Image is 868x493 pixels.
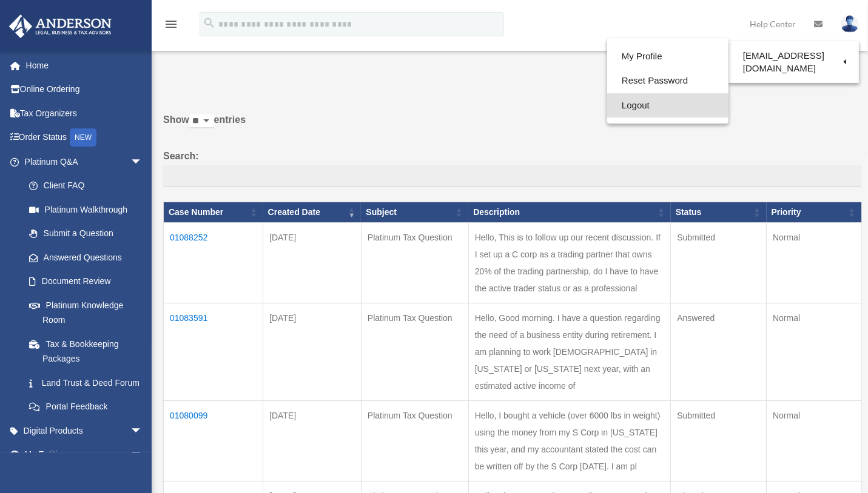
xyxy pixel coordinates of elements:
[203,16,216,30] i: search
[361,401,468,481] td: Platinum Tax Question
[607,44,728,69] a: My Profile
[8,443,161,467] a: My Entitiesarrow_drop_down
[8,78,161,102] a: Online Ordering
[8,53,161,78] a: Home
[130,150,155,174] span: arrow_drop_down
[17,174,155,198] a: Client FAQ
[17,293,155,332] a: Platinum Knowledge Room
[263,401,362,481] td: [DATE]
[361,223,468,303] td: Platinum Tax Question
[8,101,161,125] a: Tax Organizers
[767,401,862,481] td: Normal
[130,419,155,443] span: arrow_drop_down
[164,17,178,31] i: menu
[361,202,468,223] th: Subject: activate to sort column ascending
[607,68,728,93] a: Reset Password
[263,202,362,223] th: Created Date: activate to sort column ascending
[163,148,862,188] label: Search:
[728,44,859,80] a: [EMAIL_ADDRESS][DOMAIN_NAME]
[17,332,155,371] a: Tax & Bookkeeping Packages
[163,111,862,141] label: Show entries
[164,303,263,401] td: 01083591
[468,202,671,223] th: Description: activate to sort column ascending
[189,114,214,128] select: Showentries
[607,93,728,118] a: Logout
[164,401,263,481] td: 01080099
[767,223,862,303] td: Normal
[841,15,859,33] img: User Pic
[671,401,767,481] td: Submitted
[70,128,96,147] div: NEW
[5,15,115,38] img: Anderson Advisors Platinum Portal
[468,303,671,401] td: Hello, Good morning. I have a question regarding the need of a business entity during retirement....
[263,303,362,401] td: [DATE]
[130,443,155,468] span: arrow_drop_down
[164,223,263,303] td: 01088252
[17,371,155,395] a: Land Trust & Deed Forum
[468,401,671,481] td: Hello, I bought a vehicle (over 6000 lbs in weight) using the money from my S Corp in [US_STATE] ...
[163,165,862,188] input: Search:
[164,202,263,223] th: Case Number: activate to sort column ascending
[8,125,161,150] a: Order StatusNEW
[767,202,862,223] th: Priority: activate to sort column ascending
[17,395,155,419] a: Portal Feedback
[671,202,767,223] th: Status: activate to sort column ascending
[164,21,178,31] a: menu
[767,303,862,401] td: Normal
[671,303,767,401] td: Answered
[8,150,155,174] a: Platinum Q&Aarrow_drop_down
[17,222,155,246] a: Submit a Question
[468,223,671,303] td: Hello, This is to follow up our recent discussion. If I set up a C corp as a trading partner that...
[17,245,149,270] a: Answered Questions
[361,303,468,401] td: Platinum Tax Question
[17,270,155,294] a: Document Review
[671,223,767,303] td: Submitted
[17,197,155,222] a: Platinum Walkthrough
[8,419,161,443] a: Digital Productsarrow_drop_down
[263,223,362,303] td: [DATE]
